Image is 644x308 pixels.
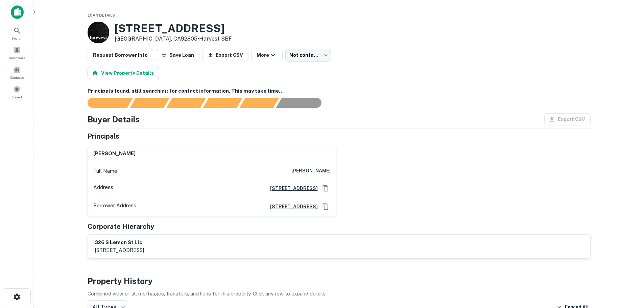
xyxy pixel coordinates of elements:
[11,35,23,41] span: Search
[11,5,24,19] img: capitalize-icon.png
[320,183,331,193] button: Copy Address
[320,202,331,212] button: Copy Address
[166,98,206,108] div: Documents found, AI parsing details...
[2,24,32,42] a: Search
[79,98,130,108] div: Sending borrower request to AI...
[610,254,644,286] iframe: Chat Widget
[115,22,232,35] h3: [STREET_ADDRESS]
[95,239,144,246] h6: 326 s lemon st llc
[199,35,232,42] a: Harvest SBF
[9,55,25,61] span: Borrowers
[291,167,331,175] h6: [PERSON_NAME]
[130,98,169,108] div: Your request is received and processing...
[88,87,591,95] h6: Principals found, still searching for contact information. This may take time...
[202,49,248,61] button: Export CSV
[88,275,591,287] h4: Property History
[12,94,22,100] span: Saved
[2,83,32,101] a: Saved
[2,44,32,62] a: Borrowers
[115,35,232,43] p: [GEOGRAPHIC_DATA], CA92805 •
[88,67,159,79] button: View Property Details
[2,63,32,81] a: Contacts
[93,202,136,212] p: Borrower Address
[276,98,330,108] div: AI fulfillment process complete.
[95,246,144,254] p: [STREET_ADDRESS]
[88,131,119,141] h5: Principals
[10,75,24,80] span: Contacts
[88,290,591,298] p: Combined view of all mortgages, transfers, and liens for this property. Click any row to expand d...
[156,49,199,61] button: Save Loan
[265,203,318,210] a: [STREET_ADDRESS]
[88,49,153,61] button: Request Borrower Info
[203,98,242,108] div: Principals found, AI now looking for contact information...
[93,167,117,175] p: Full Name
[93,183,113,193] p: Address
[88,13,115,17] span: Loan Details
[251,49,283,61] button: More
[88,221,154,232] h5: Corporate Hierarchy
[285,49,331,62] div: Not contacted
[239,98,279,108] div: Principals found, still searching for contact information. This may take time...
[265,185,318,192] a: [STREET_ADDRESS]
[93,150,136,158] h6: [PERSON_NAME]
[88,113,140,125] h4: Buyer Details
